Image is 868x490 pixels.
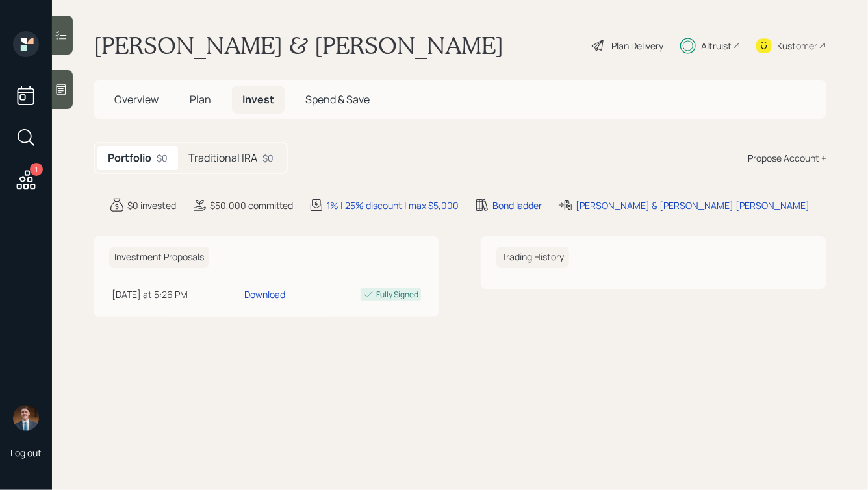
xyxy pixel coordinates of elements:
div: $50,000 committed [210,199,293,212]
div: Bond ladder [492,199,542,212]
div: Altruist [701,39,732,53]
div: Fully Signed [376,289,418,300]
img: hunter_neumayer.jpg [13,405,39,431]
div: 1% | 25% discount | max $5,000 [327,199,459,212]
span: Plan [190,92,211,106]
div: Propose Account + [748,151,826,165]
div: Plan Delivery [611,39,663,53]
div: Log out [10,447,42,459]
div: Download [244,288,285,301]
div: [PERSON_NAME] & [PERSON_NAME] [PERSON_NAME] [576,199,810,212]
span: Overview [114,92,159,106]
div: $0 [157,151,168,165]
h6: Trading History [496,247,569,268]
h1: [PERSON_NAME] & [PERSON_NAME] [94,31,504,60]
h6: Investment Proposals [109,247,209,268]
span: Spend & Save [305,92,370,106]
div: 1 [30,163,43,176]
h5: Traditional IRA [188,152,257,164]
h5: Portfolio [108,152,151,164]
span: Invest [242,92,274,106]
div: $0 [262,151,274,165]
div: $0 invested [127,199,176,212]
div: [DATE] at 5:26 PM [112,288,239,301]
div: Kustomer [777,39,817,53]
